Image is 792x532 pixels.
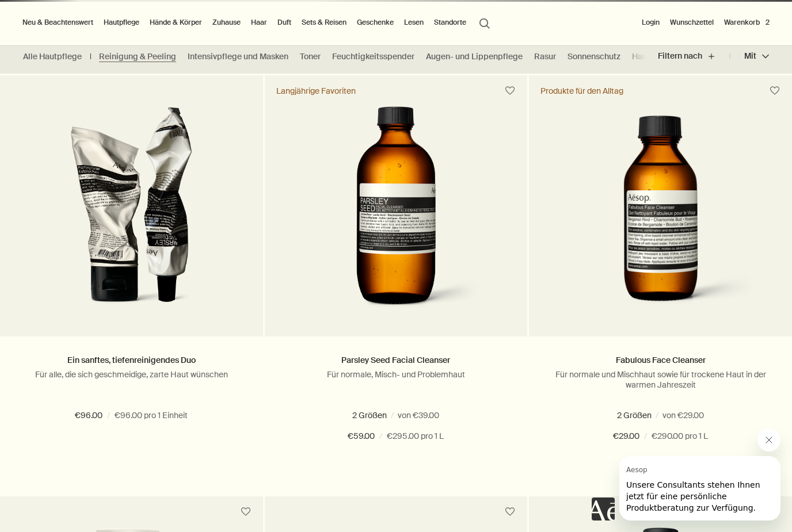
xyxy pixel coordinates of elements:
a: Toner [300,51,321,62]
span: €96.00 [75,409,102,423]
iframe: Nachricht von Aesop schließen [757,428,780,451]
p: Für normale, Misch- und Problemhaut [282,369,511,380]
a: Wunschzettel [668,16,716,29]
a: Lesen [402,16,426,29]
button: Zum Wunschzettel hinzufügen [235,502,256,522]
p: Für normale und Mischhaut sowie für trockene Haut in der warmen Jahreszeit [546,369,775,390]
div: Langjährige Favoriten [276,86,356,96]
a: Zuhause [210,16,243,29]
button: Login [639,16,662,29]
a: Hautpflege [101,16,142,29]
a: Intensivpflege und Masken [188,51,288,62]
span: 200 mL [410,410,444,420]
a: Sets & Reisen [299,16,349,29]
img: Fabulous Face Cleanser in amber glass bottle [556,106,765,319]
span: 100 mL [620,410,653,420]
span: / [107,409,110,423]
a: Hände & Körper [147,16,204,29]
div: Produkte für den Alltag [540,86,623,96]
a: Duft [275,16,294,29]
a: Rasur [534,51,556,62]
button: Zum Wunschzettel hinzufügen [764,81,785,101]
a: Hautpflege-Sets [632,51,695,62]
div: Aesop sagt „Unsere Consultants stehen Ihnen jetzt für eine persönliche Produktberatung zur Verfüg... [592,428,780,520]
a: Augen- und Lippenpflege [426,51,523,62]
img: Purifying Facial Exfoliant Paste and Parlsey Seed Cleansing Masque [37,106,225,319]
span: / [379,430,382,443]
button: Menüpunkt "Suche" öffnen [474,12,495,33]
span: 200 mL [675,410,709,420]
button: Zum Wunschzettel hinzufügen [500,502,520,522]
a: Feuchtigkeitsspender [332,51,414,62]
button: Warenkorb2 [722,16,772,29]
a: Aesop’s Parsley Seed Facial Cleanser in amber bottle; a daily gel cleanser with Lactic Acid to ef... [265,106,528,336]
span: €59.00 [348,430,375,443]
button: Standorte [432,16,469,29]
span: 100 mL [355,410,388,420]
button: Filtern nach [658,43,730,70]
a: Haar [249,16,269,29]
a: Sonnenschutz [568,51,620,62]
a: Parsley Seed Facial Cleanser [341,355,450,365]
a: Ein sanftes, tiefenreinigendes Duo [67,355,196,365]
a: Geschenke [355,16,396,29]
iframe: Kein Inhalt [592,497,615,520]
a: Alle Hautpflege [23,51,82,62]
button: Zum Wunschzettel hinzufügen [500,81,520,101]
button: Neu & Beachtenswert [20,16,96,29]
p: Für alle, die sich geschmeidige, zarte Haut wünschen [17,369,246,380]
button: Mit [730,43,769,70]
a: Fabulous Face Cleanser [616,355,706,365]
iframe: Nachricht von Aesop [619,456,780,520]
img: Aesop’s Parsley Seed Facial Cleanser in amber bottle; a daily gel cleanser with Lactic Acid to ef... [303,106,488,319]
span: €96.00 pro 1 Einheit [115,409,188,423]
span: €295.00 pro 1 L [387,430,444,443]
a: Reinigung & Peeling [99,51,176,62]
a: Fabulous Face Cleanser in amber glass bottle [529,106,792,336]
